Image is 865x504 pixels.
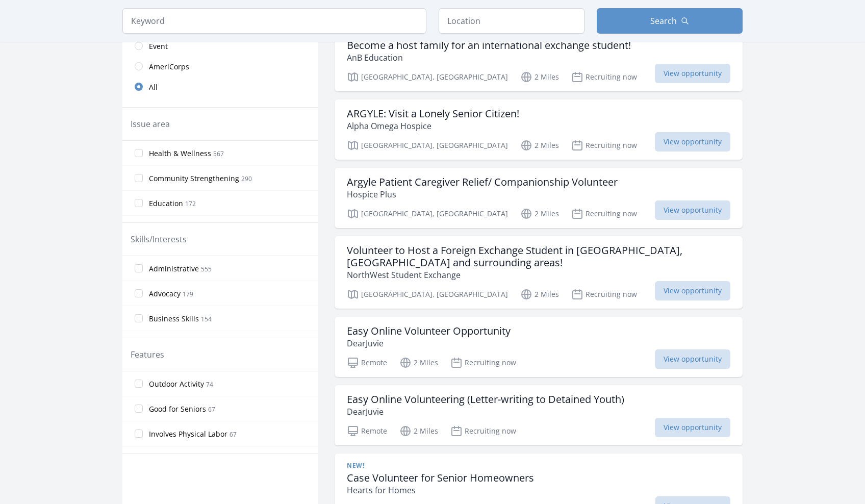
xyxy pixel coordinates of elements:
[135,289,143,297] input: Advocacy 179
[571,139,637,152] p: Recruiting now
[347,425,387,437] p: Remote
[450,425,516,437] p: Recruiting now
[347,208,508,220] p: [GEOGRAPHIC_DATA], [GEOGRAPHIC_DATA]
[149,198,183,209] span: Education
[571,71,637,83] p: Recruiting now
[335,99,743,160] a: ARGYLE: Visit a Lonely Senior Citizen! Alpha Omega Hospice [GEOGRAPHIC_DATA], [GEOGRAPHIC_DATA] 2...
[347,176,618,188] h3: Argyle Patient Caregiver Relief/ Companionship Volunteer
[347,337,511,349] p: DearJuvie
[335,236,743,309] a: Volunteer to Host a Foreign Exchange Student in [GEOGRAPHIC_DATA], [GEOGRAPHIC_DATA] and surround...
[347,325,511,337] h3: Easy Online Volunteer Opportunity
[347,188,618,200] p: Hospice Plus
[149,429,227,439] span: Involves Physical Labor
[213,149,224,158] span: 567
[149,289,181,299] span: Advocacy
[135,380,143,388] input: Outdoor Activity 74
[135,199,143,207] input: Education 172
[131,118,170,130] legend: Issue area
[149,264,199,274] span: Administrative
[347,393,624,406] h3: Easy Online Volunteering (Letter-writing to Detained Youth)
[131,233,187,245] legend: Skills/Interests
[347,120,519,132] p: Alpha Omega Hospice
[149,404,206,414] span: Good for Seniors
[185,199,196,208] span: 172
[347,244,730,269] h3: Volunteer to Host a Foreign Exchange Student in [GEOGRAPHIC_DATA], [GEOGRAPHIC_DATA] and surround...
[571,208,637,220] p: Recruiting now
[335,385,743,445] a: Easy Online Volunteering (Letter-writing to Detained Youth) DearJuvie Remote 2 Miles Recruiting n...
[335,317,743,377] a: Easy Online Volunteer Opportunity DearJuvie Remote 2 Miles Recruiting now View opportunity
[399,357,438,369] p: 2 Miles
[597,8,743,34] button: Search
[131,348,164,361] legend: Features
[149,41,168,52] span: Event
[135,264,143,272] input: Administrative 555
[650,15,677,27] span: Search
[655,132,730,152] span: View opportunity
[347,484,534,496] p: Hearts for Homes
[347,108,519,120] h3: ARGYLE: Visit a Lonely Senior Citizen!
[230,430,237,439] span: 67
[520,288,559,300] p: 2 Miles
[335,168,743,228] a: Argyle Patient Caregiver Relief/ Companionship Volunteer Hospice Plus [GEOGRAPHIC_DATA], [GEOGRAP...
[520,139,559,152] p: 2 Miles
[135,405,143,413] input: Good for Seniors 67
[655,64,730,83] span: View opportunity
[439,8,584,34] input: Location
[183,290,193,298] span: 179
[347,357,387,369] p: Remote
[347,472,534,484] h3: Case Volunteer for Senior Homeowners
[135,174,143,182] input: Community Strengthening 290
[347,406,624,418] p: DearJuvie
[655,418,730,437] span: View opportunity
[122,36,318,56] a: Event
[149,173,239,184] span: Community Strengthening
[122,56,318,77] a: AmeriCorps
[201,265,212,273] span: 555
[149,314,199,324] span: Business Skills
[347,288,508,300] p: [GEOGRAPHIC_DATA], [GEOGRAPHIC_DATA]
[347,52,631,64] p: AnB Education
[347,39,631,52] h3: Become a host family for an international exchange student!
[241,174,252,183] span: 290
[520,71,559,83] p: 2 Miles
[347,462,364,470] span: New!
[135,430,143,438] input: Involves Physical Labor 67
[206,380,213,389] span: 74
[347,139,508,152] p: [GEOGRAPHIC_DATA], [GEOGRAPHIC_DATA]
[122,77,318,97] a: All
[347,71,508,83] p: [GEOGRAPHIC_DATA], [GEOGRAPHIC_DATA]
[201,315,212,323] span: 154
[149,379,204,389] span: Outdoor Activity
[450,357,516,369] p: Recruiting now
[655,200,730,220] span: View opportunity
[208,405,215,414] span: 67
[347,269,730,281] p: NorthWest Student Exchange
[335,31,743,91] a: Become a host family for an international exchange student! AnB Education [GEOGRAPHIC_DATA], [GEO...
[655,281,730,300] span: View opportunity
[149,148,211,159] span: Health & Wellness
[520,208,559,220] p: 2 Miles
[571,288,637,300] p: Recruiting now
[149,62,189,72] span: AmeriCorps
[122,8,426,34] input: Keyword
[135,314,143,322] input: Business Skills 154
[399,425,438,437] p: 2 Miles
[135,149,143,157] input: Health & Wellness 567
[655,349,730,369] span: View opportunity
[149,82,158,92] span: All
